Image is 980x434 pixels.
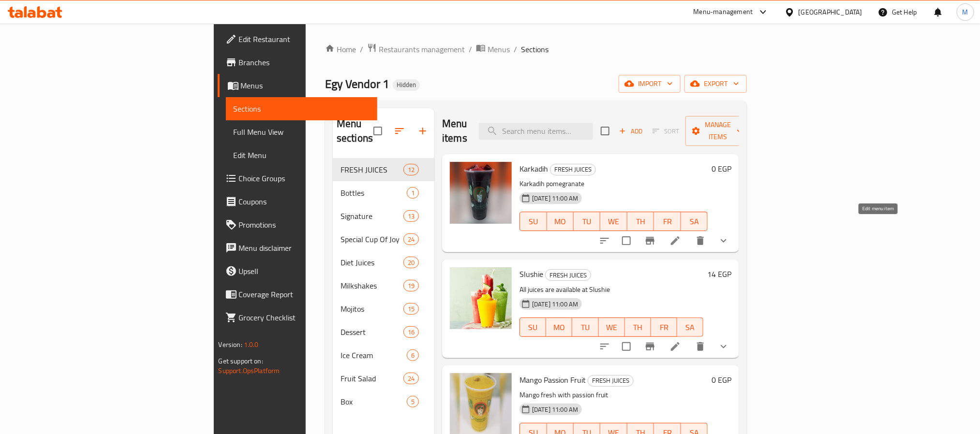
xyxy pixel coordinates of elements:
span: Mango Passion Fruit [520,373,586,387]
a: Full Menu View [226,120,377,144]
span: Select section first [646,124,685,139]
span: Bottles [341,187,407,199]
span: 15 [404,304,418,314]
span: 12 [404,165,418,174]
span: FR [655,320,673,334]
h6: 0 EGP [712,162,731,175]
a: Grocery Checklist [218,306,377,329]
button: WE [599,318,625,337]
span: Promotions [239,219,370,231]
span: 19 [404,281,418,290]
a: Branches [218,51,377,74]
span: Hidden [393,81,420,89]
span: Slushie [520,267,543,281]
a: Sections [226,97,377,120]
div: FRESH JUICES [550,164,596,175]
span: Edit Menu [234,149,370,161]
span: Fruit Salad [341,373,403,384]
button: delete [689,229,712,252]
span: Coupons [239,196,370,207]
nav: Menu sections [333,154,434,417]
button: Branch-specific-item [638,335,662,358]
span: FRESH JUICES [550,164,595,175]
button: sort-choices [593,335,616,358]
p: Mango fresh with passion fruit [520,389,708,401]
a: Upsell [218,260,377,283]
nav: breadcrumb [325,43,747,56]
span: export [692,78,739,90]
span: TU [576,320,594,334]
button: MO [546,318,572,337]
div: Signature13 [333,204,434,228]
div: Special Cup Of Joy [341,233,403,245]
span: Karkadih [520,161,548,176]
svg: Show Choices [718,235,729,246]
span: SU [524,320,542,334]
div: Mojitos [341,303,403,315]
a: Edit Menu [226,144,377,167]
span: 24 [404,374,418,383]
span: Version: [219,338,242,351]
span: Restaurants management [379,43,465,55]
a: Edit Restaurant [218,28,377,51]
span: Branches [239,57,370,68]
div: Fruit Salad24 [333,367,434,390]
div: Menu-management [694,6,753,18]
button: sort-choices [593,229,616,252]
div: Bottles1 [333,181,434,204]
h6: 14 EGP [707,267,731,281]
button: TU [574,212,600,231]
span: Get support on: [219,355,263,367]
img: Slushie [450,267,512,329]
button: SA [677,318,703,337]
span: Sections [234,103,370,115]
span: SA [681,320,699,334]
div: Dessert16 [333,320,434,344]
div: items [403,280,419,291]
a: Restaurants management [367,43,465,56]
a: Menus [218,74,377,97]
span: SU [524,215,543,229]
span: Sections [521,43,549,55]
span: Select section [595,121,615,141]
div: items [407,349,419,361]
button: Manage items [685,116,750,146]
p: Karkadih pomegranate [520,178,708,190]
div: items [403,326,419,338]
div: Ice Cream [341,349,407,361]
div: items [403,373,419,384]
span: Grocery Checklist [239,312,370,323]
span: 5 [407,397,418,406]
svg: Show Choices [718,341,729,352]
span: Select to update [616,231,637,251]
button: export [684,75,747,93]
span: [DATE] 11:00 AM [528,194,582,203]
span: Choice Groups [239,173,370,184]
span: 20 [404,258,418,267]
a: Menu disclaimer [218,236,377,260]
a: Support.OpsPlatform [219,364,280,377]
div: items [403,233,419,245]
span: Full Menu View [234,126,370,138]
button: SA [681,212,708,231]
div: items [403,164,419,175]
button: show more [712,335,735,358]
div: FRESH JUICES [588,375,634,387]
span: Menus [241,80,370,91]
a: Coverage Report [218,283,377,306]
div: Dessert [341,326,403,338]
div: items [403,257,419,268]
button: WE [600,212,627,231]
div: Ice Cream6 [333,344,434,367]
span: 1 [407,188,418,198]
span: Signature [341,210,403,222]
button: Add section [411,119,434,143]
div: items [403,303,419,315]
span: Add [618,126,644,137]
span: MO [551,215,570,229]
span: TH [629,320,647,334]
button: import [619,75,681,93]
p: All juices are available at Slushie [520,284,703,296]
